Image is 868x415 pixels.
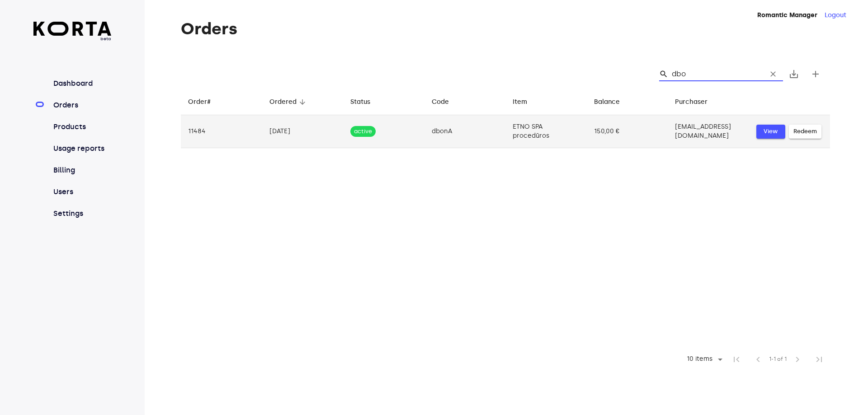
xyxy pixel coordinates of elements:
[769,70,778,79] span: clear
[726,349,747,370] span: First Page
[513,97,527,107] div: Item
[269,97,297,107] div: Ordered
[793,126,817,137] span: Redeem
[747,349,769,370] span: Previous Page
[513,97,539,107] span: Item
[675,97,719,107] span: Purchaser
[33,22,112,42] a: beta
[787,349,808,370] span: Next Page
[594,97,632,107] span: Balance
[659,70,668,79] span: Search
[350,97,370,107] div: Status
[769,355,787,364] span: 1-1 of 1
[33,22,112,36] img: Korta
[594,97,620,107] div: Balance
[432,97,449,107] div: Code
[672,67,759,81] input: Search
[808,349,830,370] span: Last Page
[350,127,376,136] span: active
[788,69,799,79] span: save_alt
[181,20,830,38] h1: Orders
[763,64,783,84] button: Clear Search
[52,165,112,176] a: Billing
[350,97,382,107] span: Status
[681,353,726,366] div: 10 items
[52,100,112,111] a: Orders
[269,97,308,107] span: Ordered
[783,63,805,85] button: Export
[298,98,307,106] span: arrow_downward
[761,126,781,137] span: View
[668,115,749,148] td: [EMAIL_ADDRESS][DOMAIN_NAME]
[52,187,112,197] a: Users
[33,36,112,42] span: beta
[825,11,846,20] button: Logout
[52,78,112,89] a: Dashboard
[684,355,715,363] div: 10 items
[188,97,211,107] div: Order#
[587,115,668,148] td: 150,00 €
[432,97,461,107] span: Code
[188,97,222,107] span: Order#
[52,143,112,154] a: Usage reports
[505,115,587,148] td: ETNO SPA procedūros
[810,69,821,79] span: add
[789,125,821,139] button: Redeem
[52,121,112,132] a: Products
[756,125,785,139] button: View
[675,97,708,107] div: Purchaser
[52,208,112,219] a: Settings
[425,115,506,148] td: dbonA
[181,115,262,148] td: 11484
[262,115,344,148] td: [DATE]
[757,11,817,19] strong: Romantic Manager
